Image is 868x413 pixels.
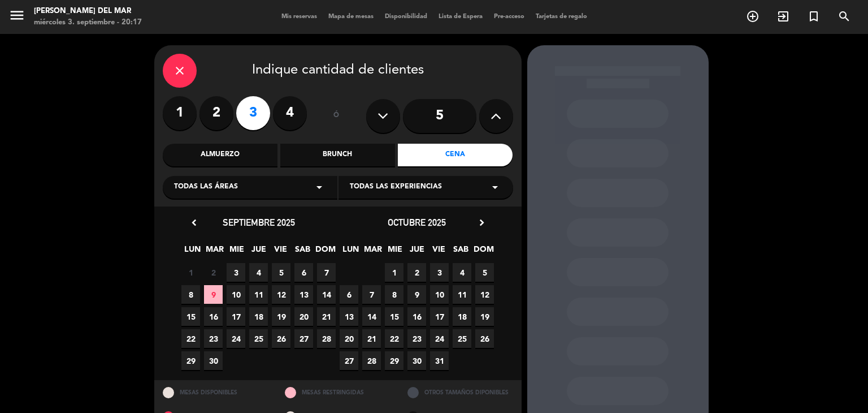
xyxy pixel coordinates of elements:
span: 8 [385,285,403,304]
i: close [173,64,186,78]
div: MESAS RESTRINGIDAS [276,380,399,405]
span: 14 [362,307,381,326]
span: SAB [293,243,312,261]
div: Indique cantidad de clientes [163,54,513,88]
div: Almuerzo [163,144,277,166]
span: octubre 2025 [388,217,446,228]
span: 2 [204,263,223,282]
span: 4 [453,263,471,282]
span: MIE [227,243,246,261]
label: 3 [236,96,270,130]
i: exit_to_app [776,10,790,23]
span: 26 [272,329,290,348]
span: 15 [385,307,403,326]
span: 18 [453,307,471,326]
span: 12 [272,285,290,304]
span: DOM [315,243,334,261]
span: 25 [249,329,268,348]
span: MAR [363,243,382,261]
span: MAR [205,243,224,261]
div: Cena [398,144,513,166]
label: 4 [273,96,307,130]
span: 13 [340,307,358,326]
span: LUN [183,243,202,261]
span: 29 [181,351,200,370]
i: chevron_left [188,217,200,229]
span: Disponibilidad [379,14,433,20]
span: 16 [204,307,223,326]
i: arrow_drop_down [313,180,326,194]
span: Todas las experiencias [350,182,442,193]
label: 1 [163,96,197,130]
i: search [837,10,851,23]
span: 27 [294,329,313,348]
span: 30 [204,351,223,370]
span: Mapa de mesas [323,14,379,20]
span: 24 [430,329,449,348]
span: JUE [249,243,268,261]
span: 13 [294,285,313,304]
div: Brunch [280,144,395,166]
span: 24 [227,329,245,348]
button: menu [8,7,25,28]
span: Pre-acceso [488,14,530,20]
span: MIE [385,243,404,261]
span: Mis reservas [276,14,323,20]
i: chevron_right [476,217,488,229]
span: 27 [340,351,358,370]
i: add_circle_outline [746,10,759,23]
div: MESAS DISPONIBLES [154,380,277,405]
span: SAB [452,243,470,261]
span: 28 [317,329,336,348]
span: 7 [362,285,381,304]
span: 25 [453,329,471,348]
span: 19 [475,307,494,326]
span: 21 [362,329,381,348]
span: 7 [317,263,336,282]
span: 20 [340,329,358,348]
span: 22 [385,329,403,348]
i: menu [8,7,25,24]
span: 5 [272,263,290,282]
span: 17 [227,307,245,326]
span: 18 [249,307,268,326]
span: 2 [407,263,426,282]
span: LUN [341,243,360,261]
span: 4 [249,263,268,282]
span: 8 [181,285,200,304]
span: 3 [430,263,449,282]
span: DOM [474,243,492,261]
i: turned_in_not [807,10,821,23]
span: 11 [453,285,471,304]
span: Lista de Espera [433,14,488,20]
span: 6 [340,285,358,304]
span: 1 [385,263,403,282]
span: VIE [271,243,290,261]
span: 23 [407,329,426,348]
span: 11 [249,285,268,304]
span: 9 [204,285,223,304]
span: 29 [385,351,403,370]
span: septiembre 2025 [223,217,295,228]
span: 6 [294,263,313,282]
span: 17 [430,307,449,326]
span: 10 [227,285,245,304]
span: VIE [429,243,448,261]
span: 23 [204,329,223,348]
span: JUE [407,243,426,261]
span: 30 [407,351,426,370]
span: 1 [181,263,200,282]
span: 19 [272,307,290,326]
span: 16 [407,307,426,326]
span: Todas las áreas [174,182,238,193]
div: [PERSON_NAME] del Mar [34,6,142,17]
span: 14 [317,285,336,304]
span: Tarjetas de regalo [530,14,593,20]
span: 5 [475,263,494,282]
div: OTROS TAMAÑOS DIPONIBLES [399,380,522,405]
span: 3 [227,263,245,282]
span: 22 [181,329,200,348]
div: miércoles 3. septiembre - 20:17 [34,17,142,28]
span: 10 [430,285,449,304]
span: 28 [362,351,381,370]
